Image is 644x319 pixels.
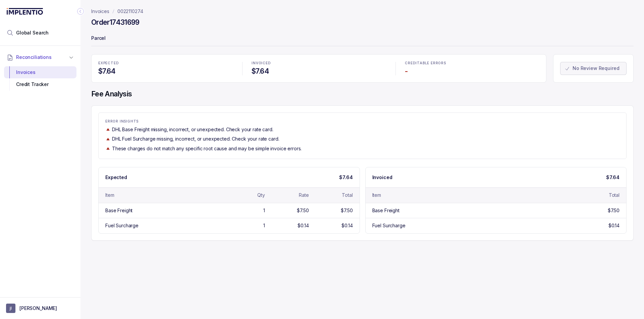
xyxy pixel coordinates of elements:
[372,174,392,181] p: Invoiced
[341,207,353,214] div: $7.50
[257,192,265,198] div: Qty
[297,207,309,214] div: $7.50
[16,54,52,61] span: Reconciliations
[91,8,143,15] nav: breadcrumb
[298,222,309,229] div: $0.14
[608,222,620,229] div: $0.14
[105,207,132,214] div: Base Freight
[9,78,71,90] div: Credit Tracker
[372,222,406,229] div: Fuel Surcharge
[573,65,619,72] p: No Review Required
[76,7,85,15] div: Collapse Icon
[405,61,539,65] p: CREDITABLE ERRORS
[263,207,265,214] div: 1
[91,89,634,99] h4: Fee Analysis
[6,304,74,313] button: User initials[PERSON_NAME]
[608,207,620,214] div: $7.50
[91,18,140,27] h4: Order 17431699
[105,192,114,198] div: Item
[606,174,620,181] p: $7.64
[117,8,143,15] a: 0022110274
[19,305,57,312] p: [PERSON_NAME]
[105,146,111,151] img: trend image
[339,174,353,181] p: $7.64
[372,207,399,214] div: Base Freight
[6,304,15,313] span: User initials
[91,32,634,46] p: Parcel
[299,192,309,198] div: Rate
[405,67,539,76] h4: -
[98,61,233,65] p: EXPECTED
[105,174,127,181] p: Expected
[263,222,265,229] div: 1
[112,145,302,152] p: These charges do not match any specific root cause and may be simple invoice errors.
[252,61,386,65] p: INVOICED
[4,50,76,65] button: Reconciliations
[105,222,139,229] div: Fuel Surcharge
[112,136,279,142] p: DHL Fuel Surcharge missing, incorrect, or unexpected. Check your rate card.
[342,192,353,198] div: Total
[16,29,49,36] span: Global Search
[341,222,353,229] div: $0.14
[9,66,71,78] div: Invoices
[609,192,620,198] div: Total
[372,192,381,198] div: Item
[105,127,111,132] img: trend image
[98,67,233,76] h4: $7.64
[112,126,273,133] p: DHL Base Freight missing, incorrect, or unexpected. Check your rate card.
[252,67,386,76] h4: $7.64
[105,119,620,124] p: ERROR INSIGHTS
[91,8,109,15] a: Invoices
[4,65,76,92] div: Reconciliations
[105,137,111,142] img: trend image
